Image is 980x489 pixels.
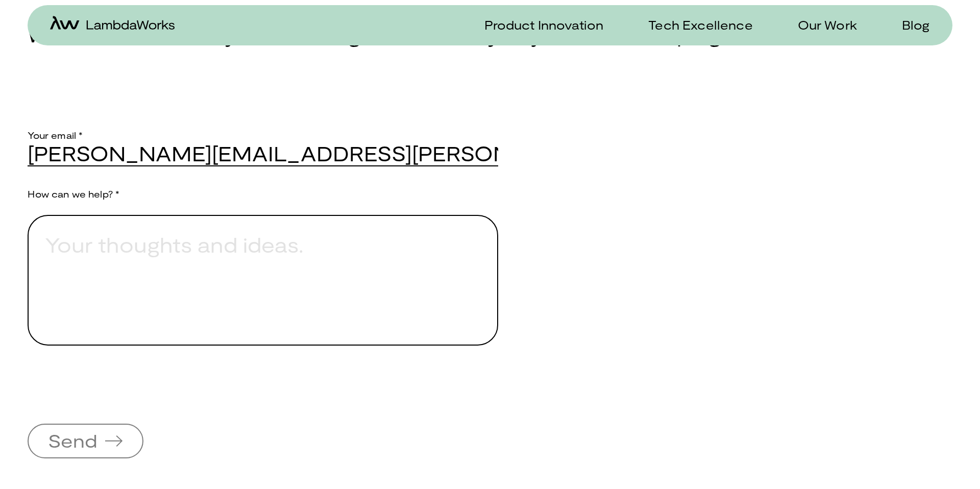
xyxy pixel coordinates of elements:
span: Send [48,431,97,450]
input: your@email.com [28,141,498,165]
textarea: Provide a brief explanation of how we can assist you. [28,215,498,346]
button: Send [28,424,143,458]
a: Product Innovation [472,17,603,32]
p: Our Work [798,17,857,32]
p: Product Innovation [484,17,603,32]
a: Tech Excellence [636,17,752,32]
a: Our Work [786,17,857,32]
p: How can we help? * [28,166,498,200]
a: Blog [890,17,930,32]
p: Your email * [28,108,498,141]
p: Blog [902,17,930,32]
iframe: reCAPTCHA [28,368,183,407]
p: Tech Excellence [648,17,752,32]
a: home-icon [50,16,175,34]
